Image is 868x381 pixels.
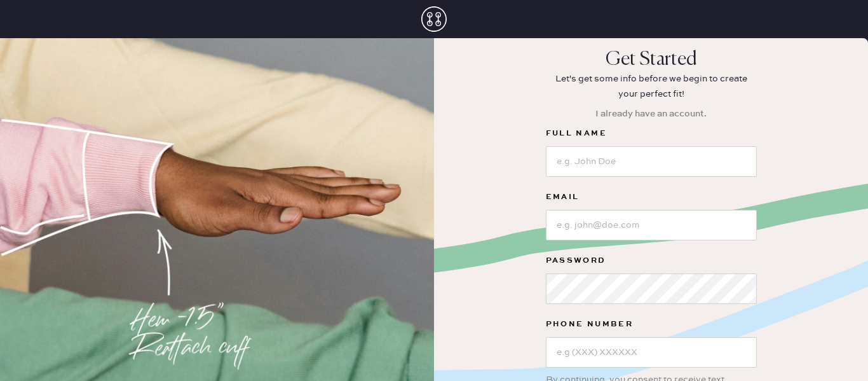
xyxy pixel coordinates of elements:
label: Email [546,190,757,205]
input: e.g. john@doe.com [546,210,757,240]
label: Full Name [546,126,757,141]
button: I already have an account. [588,102,714,126]
p: Get Started [606,48,697,71]
input: e.g (XXX) XXXXXX [546,337,757,368]
p: Let's get some info before we begin to create your perfect fit! [546,71,756,102]
label: Password [546,253,757,268]
label: Phone Number [546,317,757,332]
input: e.g. John Doe [546,146,757,177]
